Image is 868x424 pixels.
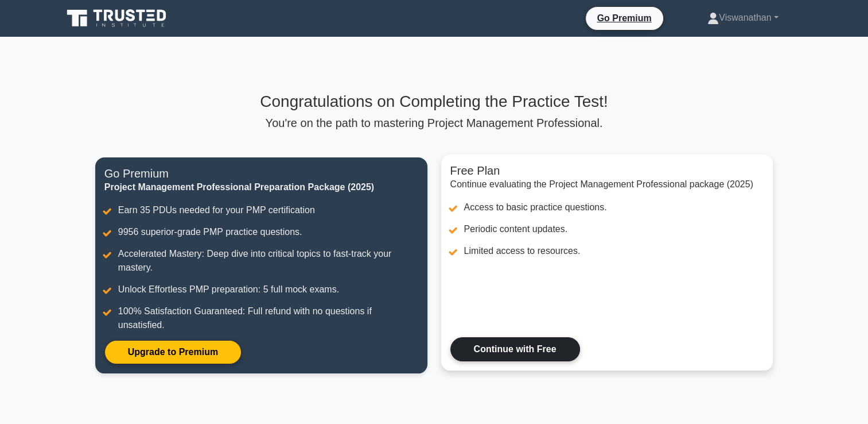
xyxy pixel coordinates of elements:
[104,340,242,364] a: Upgrade to Premium
[95,116,773,130] p: You're on the path to mastering Project Management Professional.
[450,337,580,361] a: Continue with Free
[680,6,805,29] a: Viswanathan
[590,11,659,25] a: Go Premium
[95,92,773,111] h3: Congratulations on Completing the Practice Test!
